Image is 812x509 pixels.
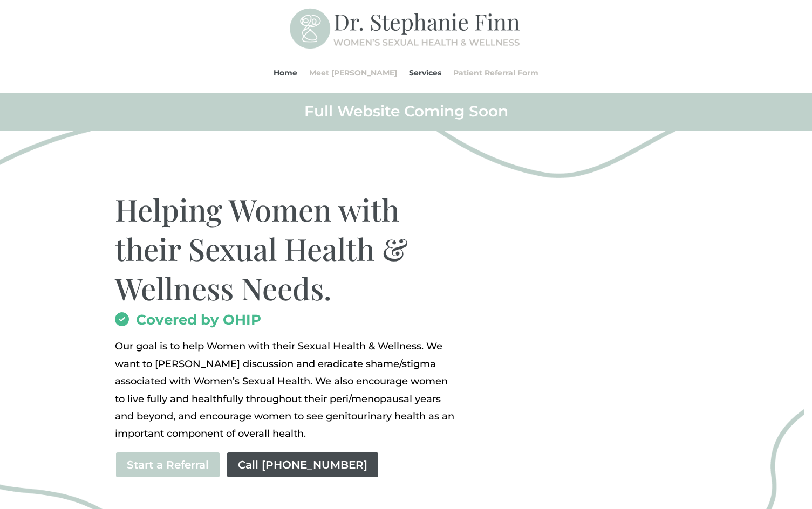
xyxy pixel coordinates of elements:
h1: Helping Women with their Sexual Health & Wellness Needs. [115,190,458,313]
img: Visit-Pleasure-MD-Ontario-Women-Sexual-Health-and-Wellness [445,223,779,455]
h2: Full Website Coming Soon [115,101,698,126]
p: Our goal is to help Women with their Sexual Health & Wellness. We want to [PERSON_NAME] discussio... [115,338,458,442]
div: Page 1 [115,338,458,442]
h2: Covered by OHIP [115,313,458,332]
a: Services [409,52,441,93]
a: Meet [PERSON_NAME] [309,52,397,93]
a: Start a Referral [115,451,221,478]
a: Patient Referral Form [453,52,538,93]
a: Home [274,52,297,93]
a: Call [PHONE_NUMBER] [226,451,379,478]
